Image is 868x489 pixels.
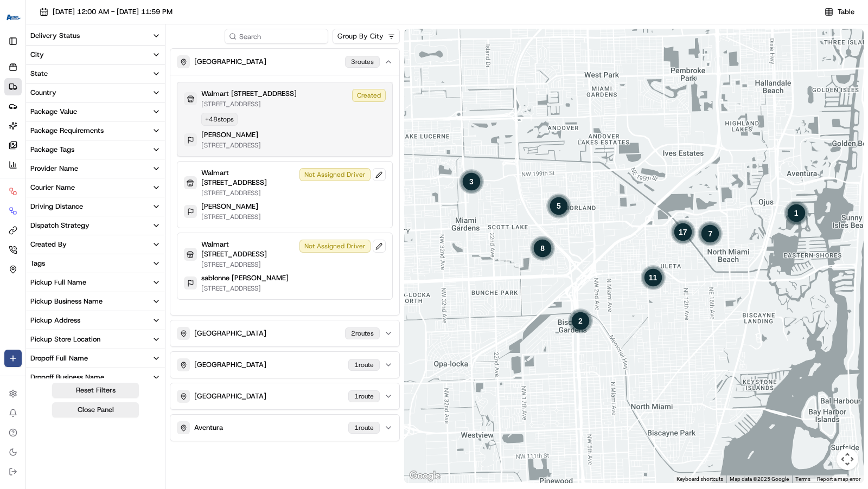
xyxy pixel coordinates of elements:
div: Created By [30,240,67,249]
button: Package Value [26,102,165,121]
div: Dropoff Business Name [30,372,104,382]
button: Pickup Full Name [26,273,165,292]
input: Search [225,29,328,44]
button: Delivery Status [26,27,165,45]
button: Created By [26,235,165,254]
div: Dispatch Strategy [30,221,90,230]
button: See all [168,138,197,151]
button: Dispatch Strategy [26,216,165,235]
p: Welcome 👋 [11,43,197,60]
p: Walmart [STREET_ADDRESS] [201,168,295,188]
button: Reset Filters [52,383,139,398]
img: Nash [11,10,33,32]
div: 1 route. 0 pickups and 1 dropoff. [783,200,809,226]
a: 📗Knowledge Base [7,237,87,257]
div: 8 [529,235,556,261]
button: Country [26,83,165,102]
div: 1 route. 0 pickups and 5 dropoffs. [546,193,572,219]
div: 3 route s [345,56,380,68]
span: [DATE] [71,168,93,176]
img: Google [407,469,443,483]
div: 1 route [348,422,380,434]
div: 2 [567,308,593,334]
span: [DATE] [96,197,118,205]
button: Package Requirements [26,121,165,140]
button: Pickup Address [26,311,165,330]
button: Dropoff Business Name [26,368,165,387]
button: [GEOGRAPHIC_DATA]1route [170,352,399,378]
div: 💻 [92,243,100,252]
p: [STREET_ADDRESS] [201,100,297,108]
span: Map data ©2025 Google [730,476,789,482]
button: Dropoff Full Name [26,349,165,368]
button: Close Panel [52,402,139,417]
button: Aventura1route [170,415,399,441]
p: [STREET_ADDRESS] [201,260,295,269]
button: Tags [26,254,165,273]
div: Package Tags [30,145,74,155]
div: 2 routes. 0 pickups and 11 dropoffs. [640,265,666,291]
div: 7 [698,221,724,247]
div: Country [30,88,56,98]
p: [STREET_ADDRESS] [201,141,261,150]
div: Pickup Store Location [30,334,100,344]
p: Walmart [STREET_ADDRESS] [201,89,297,99]
div: Pickup Full Name [30,278,86,287]
p: [PERSON_NAME] [201,130,258,140]
div: + 48 stops [201,113,238,126]
img: Charles Folsom [11,186,28,204]
button: Start new chat [184,106,197,119]
button: [DATE] 12:00 AM - [DATE] 11:59 PM [35,4,177,20]
div: Pickup Business Name [30,297,103,306]
div: 2 route s [345,327,380,339]
div: Delivery Status [30,31,80,41]
span: Table [838,7,854,17]
button: Driving Distance [26,197,165,216]
a: Report a map error [817,476,860,482]
img: unihopllc [11,157,28,175]
a: Terms (opens in new tab) [795,476,810,482]
div: State [30,69,48,79]
div: Tags [30,259,45,268]
span: [DATE] 12:00 AM - [DATE] 11:59 PM [53,7,173,17]
div: Provider Name [30,164,78,173]
div: 3 [458,169,484,195]
div: Driving Distance [30,202,83,211]
img: 1736555255976-a54dd68f-1ca7-489b-9aae-adbdc363a1c4 [11,103,30,123]
p: [STREET_ADDRESS] [201,189,295,197]
button: Go Action Courier [4,4,22,30]
p: [GEOGRAPHIC_DATA] [194,391,266,401]
div: 11 [640,265,666,291]
p: [STREET_ADDRESS] [201,213,261,221]
div: 1 route [348,359,380,371]
span: [PERSON_NAME] [34,197,88,205]
a: Powered byPylon [76,268,131,276]
img: Go Action Courier [4,14,22,20]
div: 1 [783,200,809,226]
span: API Documentation [103,242,174,253]
span: Group By City [337,31,384,41]
p: [GEOGRAPHIC_DATA] [194,360,266,370]
div: 📗 [11,243,20,252]
button: Keyboard shortcuts [676,475,723,483]
p: Aventura [194,423,223,433]
span: Knowledge Base [22,242,83,253]
div: 1 route. 0 pickups and 2 dropoffs. [567,308,593,334]
a: Open this area in Google Maps (opens a new window) [407,469,443,483]
p: Walmart [STREET_ADDRESS] [201,240,295,259]
div: 1 route. 0 pickups and 7 dropoffs. [698,221,724,247]
span: Pylon [108,268,131,276]
div: Start new chat [49,103,178,114]
span: • [90,197,94,205]
p: [PERSON_NAME] [201,202,258,211]
span: • [65,168,69,176]
button: [GEOGRAPHIC_DATA]1route [170,383,399,409]
button: State [26,65,165,83]
div: Past conversations [11,140,73,149]
a: 💻API Documentation [87,237,178,257]
div: City [30,50,44,60]
div: Dropoff Full Name [30,353,88,363]
button: [GEOGRAPHIC_DATA]3routes [170,49,399,75]
button: Table [820,4,859,20]
div: 1 route. 0 pickups and 16 dropoffs. [670,219,696,245]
